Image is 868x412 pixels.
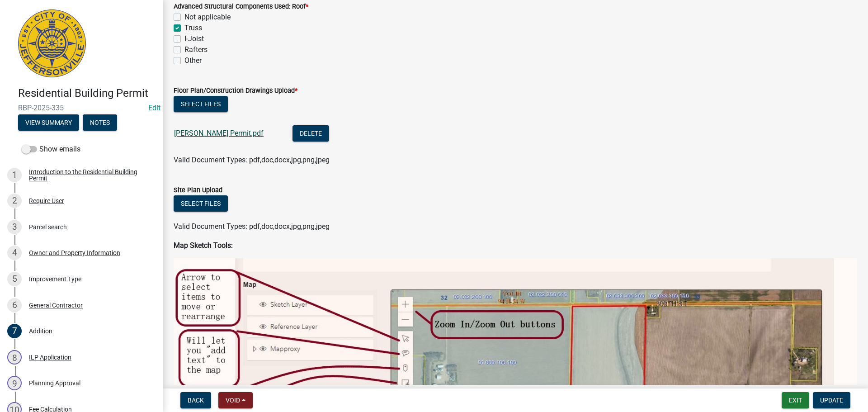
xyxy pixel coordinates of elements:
[174,96,228,112] button: Select files
[7,246,22,260] div: 4
[292,125,329,142] button: Delete
[782,392,809,408] button: Exit
[18,87,156,100] h4: Residential Building Permit
[7,324,22,338] div: 7
[7,194,22,208] div: 2
[7,168,22,182] div: 1
[148,104,160,112] a: Edit
[18,114,79,131] button: View Summary
[174,195,228,212] button: Select files
[174,241,233,250] strong: Map Sketch Tools:
[174,222,330,231] span: Valid Document Types: pdf,doc,docx,jpg,png,jpeg
[218,392,253,408] button: Void
[148,104,160,112] wm-modal-confirm: Edit Application Number
[29,250,120,256] div: Owner and Property Information
[184,55,202,66] label: Other
[188,397,204,404] span: Back
[174,129,264,137] a: [PERSON_NAME] Permit.pdf
[184,23,202,33] label: Truss
[226,397,240,404] span: Void
[292,130,329,138] wm-modal-confirm: Delete Document
[29,224,67,230] div: Parcel search
[820,397,843,404] span: Update
[83,114,117,131] button: Notes
[29,354,71,360] div: ILP Application
[29,198,64,204] div: Require User
[29,169,148,181] div: Introduction to the Residential Building Permit
[7,350,22,365] div: 8
[29,302,83,308] div: General Contractor
[813,392,850,408] button: Update
[180,392,211,408] button: Back
[174,156,330,164] span: Valid Document Types: pdf,doc,docx,jpg,png,jpeg
[184,12,231,23] label: Not applicable
[29,276,81,282] div: Improvement Type
[7,272,22,286] div: 5
[18,9,86,77] img: City of Jeffersonville, Indiana
[174,88,297,94] label: Floor Plan/Construction Drawings Upload
[29,380,80,386] div: Planning Approval
[7,298,22,313] div: 6
[184,44,208,55] label: Rafters
[7,220,22,234] div: 3
[7,376,22,390] div: 9
[22,144,80,155] label: Show emails
[18,104,145,112] span: RBP-2025-335
[29,328,52,334] div: Addition
[83,119,117,127] wm-modal-confirm: Notes
[174,187,222,194] label: Site Plan Upload
[174,4,308,10] label: Advanced Structural Components Used: Roof
[184,33,204,44] label: I-Joist
[18,119,79,127] wm-modal-confirm: Summary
